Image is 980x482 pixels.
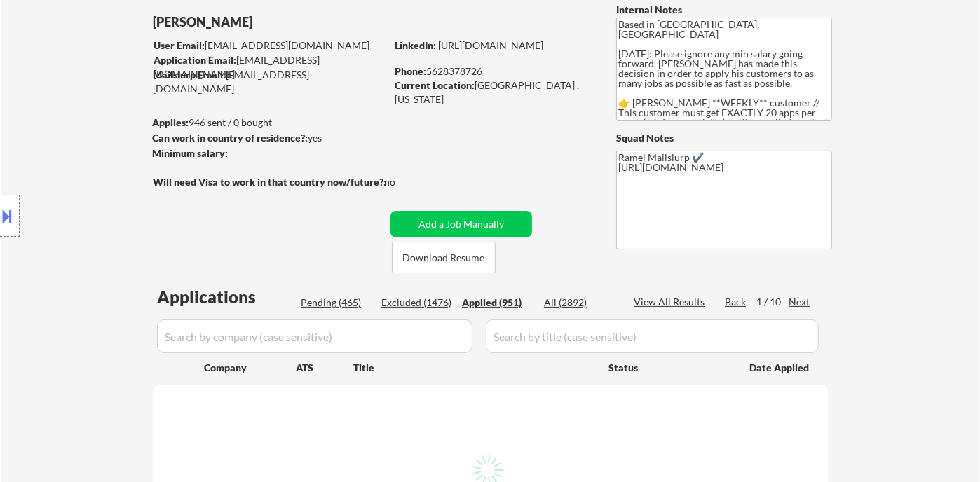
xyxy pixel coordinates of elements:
div: yes [152,131,381,145]
div: [EMAIL_ADDRESS][DOMAIN_NAME] [153,68,386,95]
div: Date Applied [749,361,811,375]
strong: Current Location: [395,79,475,91]
input: Search by company (case sensitive) [157,319,472,353]
div: 1 / 10 [756,295,789,309]
div: Title [353,361,595,375]
strong: Phone: [395,65,426,77]
div: ATS [296,361,353,375]
strong: LinkedIn: [395,39,436,51]
div: Company [204,361,296,375]
div: Internal Notes [616,3,832,17]
div: Squad Notes [616,131,832,145]
div: View All Results [634,295,709,309]
div: [EMAIL_ADDRESS][DOMAIN_NAME] [154,39,386,53]
div: All (2892) [544,296,614,310]
div: 946 sent / 0 bought [152,116,386,130]
button: Add a Job Manually [390,211,532,237]
input: Search by title (case sensitive) [486,319,819,353]
a: [URL][DOMAIN_NAME] [438,39,543,51]
div: Back [725,295,747,309]
strong: Will need Visa to work in that country now/future?: [153,176,386,188]
strong: User Email: [154,39,205,51]
div: no [384,175,424,189]
div: [PERSON_NAME] [153,13,441,31]
div: 5628378726 [395,64,593,78]
div: Excluded (1476) [381,296,451,310]
strong: Mailslurp Email: [153,69,226,81]
div: Applied (951) [462,296,532,310]
div: Status [608,354,729,380]
div: Pending (465) [301,296,371,310]
button: Download Resume [392,242,496,273]
div: Next [789,295,811,309]
strong: Application Email: [154,54,236,66]
div: [EMAIL_ADDRESS][DOMAIN_NAME] [154,53,386,81]
div: [GEOGRAPHIC_DATA] , [US_STATE] [395,78,593,106]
